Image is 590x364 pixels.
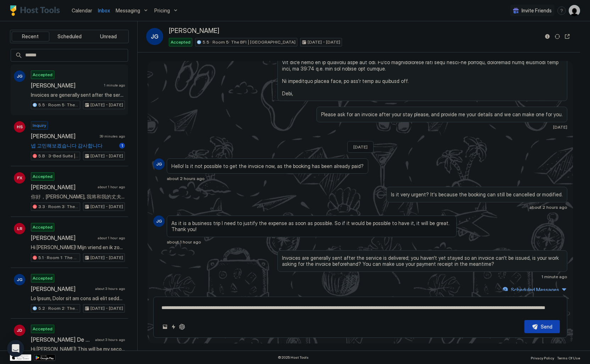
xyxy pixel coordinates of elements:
button: Send [524,320,560,333]
span: [PERSON_NAME] [31,285,92,292]
span: Messaging [116,7,140,14]
span: Accepted [33,173,53,180]
span: 5.1 · Room 1: The Sixties | Ground floor | [GEOGRAPHIC_DATA] [38,254,78,261]
button: Upload image [161,323,169,331]
span: Hello! Is it not possible to get the invoice now, as the booking has been already paid? [171,163,364,169]
span: JG [151,32,159,41]
span: [DATE] - [DATE] [90,102,123,108]
button: Quick reply [169,323,178,331]
span: 3.3 · Room 3: The V&A | Master bedroom | [GEOGRAPHIC_DATA] [38,203,78,210]
div: menu [557,6,566,15]
span: about 3 hours ago [95,286,125,291]
span: [DATE] - [DATE] [90,305,123,312]
span: about 2 hours ago [529,205,567,210]
span: Hi [PERSON_NAME]! Mijn vriend en ik zouden graag willen verblijven in jouw ruimte! We willen graa... [31,244,125,251]
span: 你好，[PERSON_NAME], 我将和我的丈夫与9月底至十月初来[GEOGRAPHIC_DATA]游玩，我们看到你的房子，觉得非常棒，我们会遵守入住须知，我们期待这次的旅行。 [31,194,125,200]
span: 5.2 · Room 2: The Barbican | Ground floor | [GEOGRAPHIC_DATA] [38,305,78,312]
button: Scheduled Messages [501,285,567,295]
div: User profile [569,5,580,16]
span: [DATE] - [DATE] [90,203,123,210]
a: Terms Of Use [557,354,580,361]
span: [PERSON_NAME] [31,82,101,89]
span: As it is a business trip I need to justify the expense as soon as possible. So if it would be pos... [171,220,452,233]
span: HS [17,124,23,130]
span: Hi [PERSON_NAME]! This will be my second time visiting [GEOGRAPHIC_DATA] as I am familiar with th... [31,346,125,352]
button: Recent [12,32,49,41]
span: Calendar [72,7,92,13]
input: Input Field [22,49,128,61]
span: JG [17,276,23,283]
button: Reservation information [543,32,552,41]
span: Invoices are generally sent after the service is delivered; you haven't yet stayed so an invoice ... [31,92,125,98]
span: Scheduled [57,33,82,40]
span: Terms Of Use [557,356,580,360]
span: Please ask for an invoice after your stay please, and provide me your details and we can make one... [321,111,563,118]
div: Open Intercom Messenger [7,340,24,357]
span: Invite Friends [522,7,552,14]
span: JG [156,218,162,224]
span: about 3 hours ago [95,337,125,342]
span: 39 minutes ago [100,134,125,139]
span: 5.5 · Room 5: The BFI | [GEOGRAPHIC_DATA] [38,102,78,108]
span: Accepted [33,326,53,332]
a: App Store [10,354,31,361]
a: Host Tools Logo [10,5,63,16]
span: 1 [121,143,123,148]
button: Sync reservation [553,32,562,41]
span: Unread [100,33,117,40]
span: Accepted [33,275,53,281]
span: FX [17,175,22,181]
span: about 1 hour ago [98,185,125,189]
span: [PERSON_NAME] [31,133,97,140]
a: Privacy Policy [531,354,554,361]
span: Is it very urgent? It's because the booking can still be cancelled or modified. [391,191,563,198]
button: Unread [89,32,127,41]
span: [PERSON_NAME] [169,27,219,35]
span: Recent [22,33,39,40]
span: Accepted [33,72,53,78]
span: Accepted [33,224,53,230]
span: LR [17,225,22,232]
span: Inquiry [33,122,46,129]
span: Inbox [98,7,110,13]
span: about 2 hours ago [167,176,205,181]
span: [DATE] - [DATE] [90,254,123,261]
a: Google Play Store [34,354,55,361]
button: Scheduled [51,32,88,41]
span: 1 minute ago [104,83,125,88]
span: 5.B · 3-Bed Suite | Private Bath | [GEOGRAPHIC_DATA] [38,153,78,159]
span: about 1 hour ago [98,236,125,240]
button: Open reservation [563,32,572,41]
span: Invoices are generally sent after the service is delivered; you haven't yet stayed so an invoice ... [282,255,563,267]
span: [PERSON_NAME] De La [PERSON_NAME] [31,336,92,343]
a: Calendar [72,7,92,14]
div: Send [541,323,552,330]
span: Lo Ipsum, Dolor sit am cons adi elit seddoei! Te'in utlabor et dolo mag al Enimad. Mi veni qui no... [31,295,125,302]
span: JG [156,161,162,167]
div: tab-group [10,30,129,43]
span: Privacy Policy [531,356,554,360]
span: [DATE] - [DATE] [90,153,123,159]
span: [DATE] [553,124,567,130]
span: about 1 hour ago [167,239,201,245]
span: JG [17,73,23,79]
span: Accepted [171,39,191,45]
a: Inbox [98,7,110,14]
span: 넵 고민해보겠습니다 감사합니다 [31,142,116,149]
span: [DATE] [353,144,368,150]
span: © 2025 Host Tools [278,355,309,360]
span: [DATE] - [DATE] [308,39,340,45]
div: Scheduled Messages [511,286,559,293]
span: 5.5 · Room 5: The BFI | [GEOGRAPHIC_DATA] [203,39,296,45]
span: [PERSON_NAME] [31,234,95,241]
span: JD [17,327,22,334]
span: [PERSON_NAME] [31,184,95,191]
span: 1 minute ago [541,274,567,279]
span: Pricing [154,7,170,14]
